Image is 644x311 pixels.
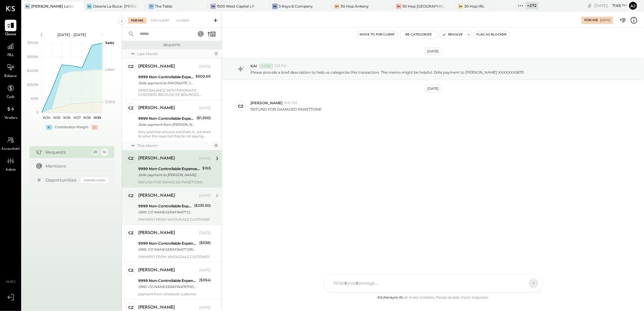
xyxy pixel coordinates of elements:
[199,268,211,273] div: [DATE]
[138,230,175,236] div: [PERSON_NAME]
[199,64,211,69] div: [DATE]
[0,41,21,58] a: P&L
[138,80,194,86] div: Zelle payment to PAYOMATIC JPM99bc1d6yp
[400,31,438,38] button: Re-Categorize
[27,82,39,87] text: $29.9K
[402,4,446,9] div: 30 Hop [GEOGRAPHIC_DATA]
[199,305,211,310] div: [DATE]
[128,193,134,199] div: CZ
[272,4,278,9] div: 3K
[128,105,134,111] div: CZ
[138,172,200,178] div: Zelle payment to [PERSON_NAME] XXXXXXX5670
[250,100,283,105] span: [PERSON_NAME]
[196,115,211,121] div: ($1,500)
[81,177,108,183] div: Coming Soon
[7,95,15,100] span: Cash
[340,4,369,9] div: 30 Hop Ankeny
[199,106,211,111] div: [DATE]
[2,146,20,152] span: Accountant
[0,103,21,121] a: Vendors
[46,32,98,37] div: [DATE] - [DATE]
[138,64,175,70] div: [PERSON_NAME]
[214,51,219,56] div: 2
[214,143,219,148] div: 6
[199,231,211,236] div: [DATE]
[138,246,197,252] div: ORIG CO NAME:SERAFINA77 ORIG ID:XXXXXX3684 DESC DATE: CO ENTRY DESCR:77TH SEC:PPD TRACE#:XXXXXXXX...
[92,149,99,156] div: 20
[0,155,21,173] a: Admin
[83,115,91,120] text: W38
[25,4,30,9] div: BL
[27,55,39,59] text: $59.9K
[250,70,524,75] p: Please provide a brief description to help us categorize this transaction. The memo might be help...
[628,1,638,11] button: Aj
[138,155,175,162] div: [PERSON_NAME]
[594,3,627,8] div: [DATE]
[396,4,401,9] div: 3H
[105,100,115,104] text: COGS
[425,85,442,92] div: [DATE]
[128,64,134,69] div: CZ
[334,4,340,9] div: 3H
[93,115,101,120] text: W39
[128,18,146,24] div: For Me
[138,180,211,184] div: REFUND FOR DAMAGED PANETTONE
[458,4,463,9] div: 3H
[194,202,211,209] div: ($235.50)
[0,62,21,79] a: Balance
[357,31,397,38] button: Move to for client
[128,267,134,273] div: CZ
[199,240,211,246] div: ($538)
[0,20,21,37] a: Queue
[7,53,14,58] span: P&L
[105,41,114,45] text: Sales
[55,125,89,130] div: Contribution Margin
[173,18,192,24] div: Closed
[43,115,51,120] text: W34
[600,18,610,22] div: [DATE]
[155,4,172,9] div: The Table
[138,278,197,284] div: 9999 Non-Controllable Expenses:Other Income and Expenses:To Be Classified
[138,217,211,222] div: PAYMENT FROM WHOLESALE CUSTOMER
[250,63,257,69] span: KAI
[149,4,154,9] div: TT
[138,193,175,199] div: [PERSON_NAME]
[217,4,255,9] div: 1500 West Capital LP
[5,167,16,173] span: Admin
[199,156,211,161] div: [DATE]
[425,48,442,55] div: [DATE]
[0,82,21,100] a: Cash
[279,4,313,9] div: 3 Keys & Company
[63,115,70,120] text: W36
[31,4,73,9] div: [PERSON_NAME] Latte
[250,107,321,112] p: REFUND FOR DAMAGED PANETTONE
[202,165,211,171] div: $165
[101,149,108,156] div: 50
[46,149,89,155] div: Requests
[138,267,175,273] div: [PERSON_NAME]
[138,292,211,296] div: payment from wholesale customer
[138,209,192,215] div: ORIG CO NAME:SERAFINA77 ORIG ID:XXXXXX3684 DESC DATE: CO ENTRY DESCR:77TH SEC:PPD TRACE#:XXXXXXXX...
[137,143,212,148] div: This Month
[31,96,39,101] text: $15K
[138,284,197,290] div: ORIG CO NAME:SERAFINA79THOPER ORIG ID:1870910300 DESC DATE: CO ENTRY DESCR:[PERSON_NAME] SEC:PPD ...
[138,105,175,111] div: [PERSON_NAME]
[584,18,598,23] div: For Me
[199,193,211,198] div: [DATE]
[27,69,39,73] text: $44.9K
[46,125,52,130] div: +
[196,73,211,79] div: $500.69
[36,110,39,115] text: 0
[73,115,80,120] text: W37
[87,4,92,9] div: OL
[148,18,172,24] div: For Client
[210,4,216,9] div: 1W
[138,305,175,311] div: [PERSON_NAME]
[128,305,134,310] div: CZ
[260,64,273,68] div: System
[474,31,509,38] button: Flag as Blocker
[128,230,134,236] div: CZ
[138,203,192,209] div: 9999 Non-Controllable Expenses:Other Income and Expenses:To Be Classified
[138,166,200,172] div: 9999 Non-Controllable Expenses:Other Income and Expenses:To Be Classified
[5,32,16,37] span: Queue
